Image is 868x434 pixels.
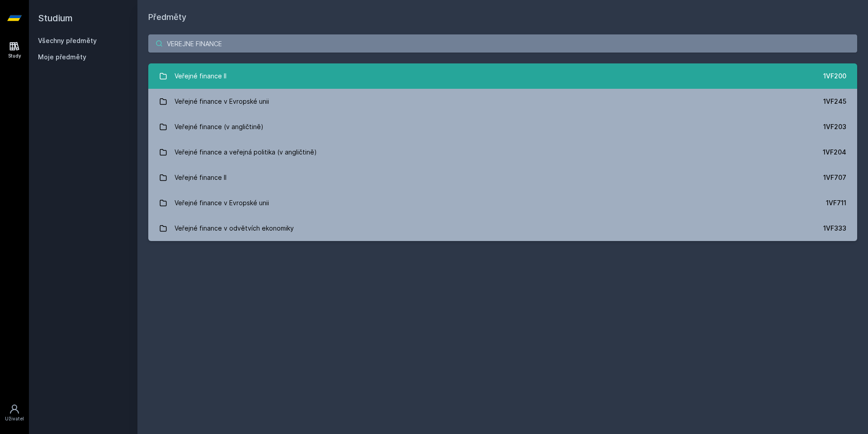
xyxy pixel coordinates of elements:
div: Veřejné finance v odvětvích ekonomiky [175,219,294,237]
div: 1VF707 [823,173,846,182]
a: Veřejné finance II 1VF200 [148,63,857,89]
div: Veřejné finance II [175,169,226,187]
a: Veřejné finance a veřejná politika (v angličtině) 1VF204 [148,140,857,165]
div: Veřejné finance v Evropské unii [175,92,269,111]
div: 1VF200 [823,72,846,81]
a: Veřejné finance v Evropské unii 1VF711 [148,190,857,216]
div: Uživatel [5,415,24,422]
a: Uživatel [2,399,27,427]
a: Všechny předměty [38,37,97,44]
a: Study [2,36,27,64]
div: 1VF333 [823,224,846,233]
a: Veřejné finance v Evropské unii 1VF245 [148,89,857,114]
div: Veřejné finance a veřejná politika (v angličtině) [175,143,317,161]
div: Veřejné finance (v angličtině) [175,118,264,136]
h1: Předměty [148,11,857,24]
div: Study [8,53,21,59]
div: 1VF203 [823,122,846,131]
div: Veřejné finance v Evropské unii [175,194,269,212]
div: 1VF204 [823,148,846,157]
a: Veřejné finance (v angličtině) 1VF203 [148,114,857,140]
input: Název nebo ident předmětu… [148,34,857,53]
div: Veřejné finance II [175,67,226,85]
div: 1VF245 [823,97,846,106]
div: 1VF711 [826,198,846,207]
a: Veřejné finance v odvětvích ekonomiky 1VF333 [148,216,857,241]
span: Moje předměty [38,53,86,62]
a: Veřejné finance II 1VF707 [148,165,857,190]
